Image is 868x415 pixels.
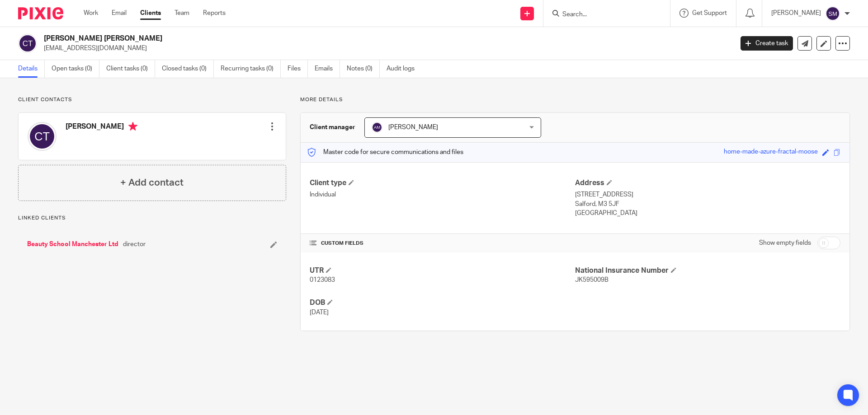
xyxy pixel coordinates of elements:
h4: Client type [310,178,575,188]
a: Beauty School Manchester Ltd [27,240,118,249]
a: Work [84,9,98,18]
p: Master code for secure communications and files [307,148,463,157]
a: Details [18,60,45,78]
h4: National Insurance Number [575,266,840,275]
label: Show empty fields [759,238,811,247]
span: JK595009B [575,277,609,283]
span: Get Support [692,10,727,16]
p: Linked clients [18,214,286,222]
h4: Address [575,178,840,188]
a: Clients [140,9,161,18]
a: Reports [203,9,226,18]
a: Team [175,9,189,18]
p: Client contacts [18,96,286,103]
p: Individual [310,190,575,199]
h4: [PERSON_NAME] [66,122,137,133]
p: [PERSON_NAME] [771,9,821,18]
p: More details [300,96,850,103]
p: [STREET_ADDRESS] [575,190,840,199]
h2: [PERSON_NAME] [PERSON_NAME] [44,34,590,43]
img: svg%3E [18,34,37,53]
h4: DOB [310,298,575,308]
span: [DATE] [310,309,329,316]
a: Files [288,60,308,78]
h4: + Add contact [120,176,184,190]
a: Create task [741,36,793,51]
a: Email [112,9,127,18]
img: svg%3E [372,122,382,133]
img: svg%3E [28,122,57,151]
h3: Client manager [310,123,355,132]
div: home-made-azure-fractal-moose [724,147,818,158]
a: Open tasks (0) [52,60,99,78]
img: Pixie [18,7,63,19]
a: Notes (0) [347,60,380,78]
span: director [123,240,146,249]
input: Search [561,11,643,19]
a: Client tasks (0) [106,60,155,78]
i: Primary [128,122,137,131]
span: [PERSON_NAME] [388,124,438,131]
a: Audit logs [387,60,421,78]
h4: CUSTOM FIELDS [310,240,575,247]
img: svg%3E [826,6,840,21]
h4: UTR [310,266,575,275]
p: [EMAIL_ADDRESS][DOMAIN_NAME] [44,44,727,53]
a: Emails [315,60,340,78]
span: 0123083 [310,277,335,283]
p: Salford, M3 5JF [575,200,840,209]
a: Closed tasks (0) [162,60,214,78]
p: [GEOGRAPHIC_DATA] [575,209,840,218]
a: Recurring tasks (0) [221,60,281,78]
